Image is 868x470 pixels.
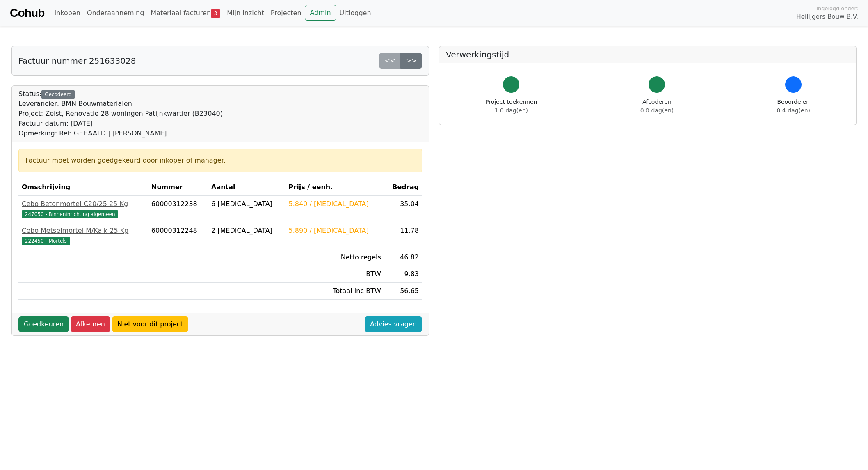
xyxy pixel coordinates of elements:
[22,237,70,245] span: 222450 - Mortels
[84,5,147,21] a: Onderaanneming
[286,179,384,196] th: Prijs / eenh.
[640,107,674,114] span: 0.0 dag(en)
[148,222,208,249] td: 60000312248
[777,98,810,115] div: Beoordelen
[18,128,223,138] div: Opmerking: Ref: GEHAALD | [PERSON_NAME]
[211,9,220,18] span: 3
[148,179,208,196] th: Nummer
[148,196,208,222] td: 60000312238
[400,53,422,69] a: >>
[446,50,850,60] h5: Verwerkingstijd
[816,5,858,12] span: Ingelogd onder:
[384,179,422,196] th: Bedrag
[147,5,224,21] a: Materiaal facturen3
[22,226,145,236] div: Cebo Metselmortel M/Kalk 25 Kg
[384,196,422,222] td: 35.04
[10,3,44,23] a: Cohub
[289,199,381,209] div: 5.840 / [MEDICAL_DATA]
[286,266,384,283] td: BTW
[365,316,422,332] a: Advies vragen
[384,283,422,300] td: 56.65
[336,5,375,21] a: Uitloggen
[22,226,145,245] a: Cebo Metselmortel M/Kalk 25 Kg222450 - Mortels
[22,199,145,219] a: Cebo Betonmortel C20/25 25 Kg247050 - Binneninrichting algemeen
[51,5,83,21] a: Inkopen
[289,226,381,236] div: 5.890 / [MEDICAL_DATA]
[384,222,422,249] td: 11.78
[18,56,136,66] h5: Factuur nummer 251633028
[211,199,282,209] div: 6 [MEDICAL_DATA]
[18,89,223,138] div: Status:
[71,316,110,332] a: Afkeuren
[384,249,422,266] td: 46.82
[796,12,858,22] span: Heilijgers Bouw B.V.
[305,5,336,21] a: Admin
[224,5,267,21] a: Mijn inzicht
[18,99,223,109] div: Leverancier: BMN Bouwmaterialen
[18,119,223,128] div: Factuur datum: [DATE]
[112,316,188,332] a: Niet voor dit project
[18,109,223,119] div: Project: Zeist, Renovatie 28 woningen Patijnkwartier (B23040)
[18,316,69,332] a: Goedkeuren
[22,199,145,209] div: Cebo Betonmortel C20/25 25 Kg
[18,179,148,196] th: Omschrijving
[267,5,305,21] a: Projecten
[485,98,537,115] div: Project toekennen
[495,107,528,114] span: 1.0 dag(en)
[286,283,384,300] td: Totaal inc BTW
[640,98,674,115] div: Afcoderen
[208,179,286,196] th: Aantal
[286,249,384,266] td: Netto regels
[384,266,422,283] td: 9.83
[41,90,75,99] div: Gecodeerd
[211,226,282,236] div: 2 [MEDICAL_DATA]
[25,156,415,165] div: Factuur moet worden goedgekeurd door inkoper of manager.
[777,107,810,114] span: 0.4 dag(en)
[22,210,118,218] span: 247050 - Binneninrichting algemeen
